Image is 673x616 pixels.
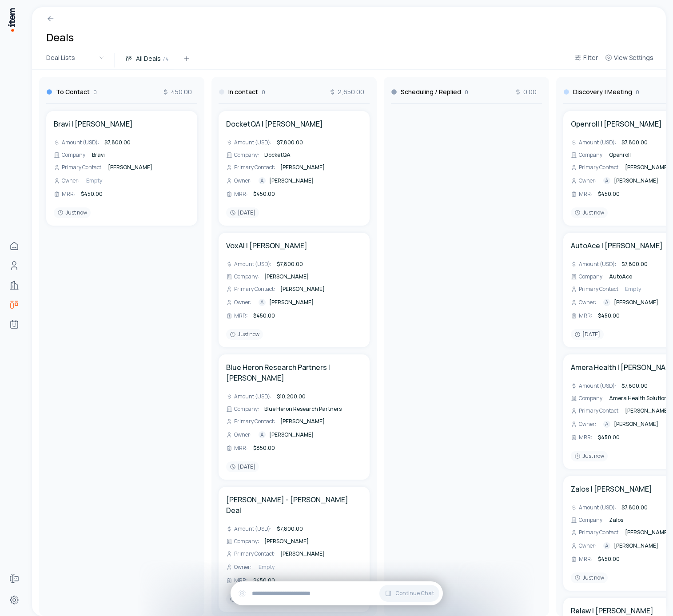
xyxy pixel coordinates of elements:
span: Amount (USD) : [579,504,616,511]
a: Agents [5,315,23,333]
div: $450.00 [596,190,621,199]
span: $450.00 [598,312,620,319]
div: A [603,542,610,549]
div: Just now [226,594,263,604]
span: MRR : [234,577,248,584]
div: $450.00 [596,311,621,320]
a: deals [5,296,23,314]
h3: Discovery | Meeting [573,87,632,96]
span: MRR : [579,312,593,319]
span: [PERSON_NAME] [625,163,669,171]
span: MRR : [579,556,593,563]
h4: Zalos | [PERSON_NAME] [571,484,652,494]
span: [PERSON_NAME] [614,299,658,306]
div: $10,200.00 [275,392,307,401]
div: $7,800.00 [275,138,305,147]
div: $7,800.00 [275,260,305,269]
div: In contact02,650.00 [219,77,370,104]
span: Owner : [579,421,596,428]
div: Blue Heron Research Partners | [PERSON_NAME]Amount (USD):$10,200.00Company:Blue Heron Research Pa... [219,354,370,480]
span: $7,800.00 [277,525,303,533]
button: All Deals74 [122,53,174,69]
span: $7,800.00 [277,260,303,268]
span: [PERSON_NAME] [280,163,325,171]
span: [PERSON_NAME] [280,417,325,425]
span: Owner : [234,564,251,571]
a: Blue Heron Research Partners | [PERSON_NAME] [226,362,362,383]
span: 0 [93,89,97,96]
div: A [603,299,610,306]
div: Bravi | [PERSON_NAME]Amount (USD):$7,800.00Company:BraviPrimary Contact:[PERSON_NAME]Owner:EmptyM... [46,111,197,226]
div: A [603,177,610,184]
div: $850.00 [251,444,277,453]
a: Home [5,237,23,255]
h4: DocketQA | [PERSON_NAME] [226,119,323,129]
span: Empty [86,177,102,184]
span: Filter [583,53,598,62]
h4: Openroll | [PERSON_NAME] [571,119,662,129]
a: [PERSON_NAME] - [PERSON_NAME] Deal [226,494,362,516]
span: Owner : [579,177,596,184]
span: Amount (USD) : [579,139,616,146]
div: $450.00 [596,433,621,442]
div: $7,800.00 [620,138,649,147]
div: $7,800.00 [620,503,649,512]
span: Owner : [234,299,251,306]
span: Primary Contact : [579,407,620,414]
div: [DATE] [571,329,604,340]
span: Amount (USD) : [579,261,616,268]
span: View Settings [614,53,653,62]
span: Owner : [234,177,251,184]
span: Owner : [62,177,79,184]
span: Amount (USD) : [62,139,99,146]
button: View Settings [601,52,657,68]
div: Continue Chat [231,581,443,605]
a: Relaw | [PERSON_NAME] [571,605,653,616]
span: Company : [579,395,604,402]
div: Scheduling / Replied00.00 [391,77,542,104]
span: Company : [579,273,604,280]
a: AutoAce | [PERSON_NAME] [571,240,663,251]
div: [PERSON_NAME] - [PERSON_NAME] DealAmount (USD):$7,800.00Company:[PERSON_NAME]Primary Contact:[PER... [219,487,370,612]
span: Company : [234,273,259,280]
span: $7,800.00 [621,504,648,511]
a: Settings [5,591,23,609]
span: [PERSON_NAME] [280,550,325,557]
div: [DATE] [226,207,259,218]
div: $450.00 [251,190,277,199]
a: VoxAI | [PERSON_NAME] [226,240,307,251]
span: Zalos [609,516,623,524]
span: $7,800.00 [277,139,303,146]
h1: Deals [46,30,74,44]
span: Amount (USD) : [234,525,271,533]
div: Just now [54,207,91,218]
span: Owner : [234,431,251,438]
span: [PERSON_NAME] [269,431,314,438]
span: $450.00 [253,190,275,198]
div: A [259,299,266,306]
span: Company : [579,151,604,159]
span: $7,800.00 [621,260,648,268]
span: [PERSON_NAME] [614,421,658,428]
span: Primary Contact : [234,418,275,425]
div: A [259,177,266,184]
span: MRR : [579,191,593,198]
span: [PERSON_NAME] [625,407,669,414]
a: Forms [5,570,23,588]
span: Primary Contact : [579,529,620,536]
span: Primary Contact : [62,164,103,171]
span: $450.00 [598,433,620,441]
span: AutoAce [609,273,632,280]
div: To Contact0450.00 [46,77,197,104]
span: [PERSON_NAME] [269,177,314,184]
span: $450.00 [253,312,275,319]
span: [PERSON_NAME] [108,163,152,171]
span: MRR : [234,312,248,319]
span: $7,800.00 [621,139,648,146]
span: Company : [234,405,259,413]
span: $7,800.00 [621,382,648,389]
span: [PERSON_NAME] [614,542,658,549]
